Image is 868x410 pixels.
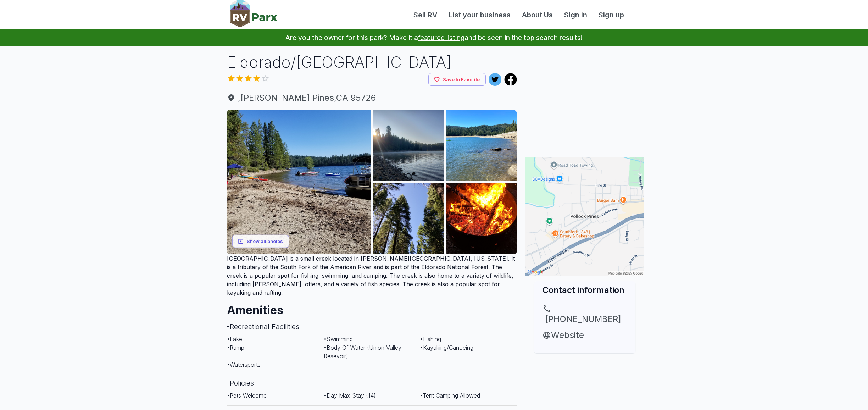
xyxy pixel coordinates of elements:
[516,10,558,20] a: About Us
[324,344,401,360] span: • Body Of Water (Union Valley Resevoir)
[227,318,517,335] h3: - Recreational Facilities
[227,92,517,104] span: , [PERSON_NAME] Pines , CA 95726
[9,29,859,46] p: Are you the owner for this park? Make it a and be seen in the top search results!
[408,10,443,20] a: Sell RV
[443,10,516,20] a: List your business
[227,392,267,399] span: • Pets Welcome
[227,110,371,254] img: AAcXr8pM41fcN0B6g25XIqb17d0fsij-J1VPzGxFiWw7DjsE_IB945of6fhebNpIKqtOqWAKLbVWkj27JAsVHisZznSss2YsR...
[525,157,644,276] img: Map for Eldorado/Wench Creek
[542,304,627,326] a: [PHONE_NUMBER]
[227,51,517,73] h1: Eldorado/[GEOGRAPHIC_DATA]
[227,336,242,343] span: • Lake
[373,183,444,254] img: AAcXr8qO0u25tLf1-wLkBSDEr28XlXnqdXiqWb0HdEBDNWyhF5bvzbxo0RJt05sQQ1UUQTzLDzzebfPL3YMqjGO-hp4JuE2mC...
[227,92,517,104] a: ,[PERSON_NAME] Pines,CA 95726
[428,73,486,86] button: Save to Favorite
[446,110,517,181] img: AAcXr8ogmbs-LfksGmOXPCnyt3i-N2dVM9F6GYxm8m22-eX2sOJIqfHjsSgiESDwxm17kLgMc_XYfR9AsQ67-2a-1L7pBtYdw...
[593,10,630,20] a: Sign up
[420,392,480,399] span: • Tent Camping Allowed
[324,336,353,343] span: • Swimming
[542,284,627,296] h2: Contact information
[420,336,441,343] span: • Fishing
[227,297,517,318] h2: Amenities
[446,183,517,254] img: AAcXr8o1p3EeZNMnCLIdG3dsB4TxMXF4t6XxhVXko2Sg0cQC6EqBnwMGLIltqrkR5l2q8Sh0tLEENTvkkimgMnYTgYa86pOqC...
[542,329,627,342] a: Website
[558,10,593,20] a: Sign in
[227,344,244,351] span: • Ramp
[227,254,517,297] p: [GEOGRAPHIC_DATA] is a small creek located in [PERSON_NAME][GEOGRAPHIC_DATA], [US_STATE]. It is a...
[373,110,444,181] img: AAcXr8oTjbzf0Yvzz82OxCYvTqmJ4tztHj3cYrnt4oxq6aGAf5jYpJ6WwesR4AIz5SKY0bUYPxH4ywt8abmfn8eP67hE8PqBV...
[420,344,473,351] span: • Kayaking/Canoeing
[232,235,289,248] button: Show all photos
[525,51,644,140] iframe: Advertisement
[418,33,464,42] a: featured listing
[227,361,261,368] span: • Watersports
[324,392,376,399] span: • Day Max Stay (14)
[227,375,517,391] h3: - Policies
